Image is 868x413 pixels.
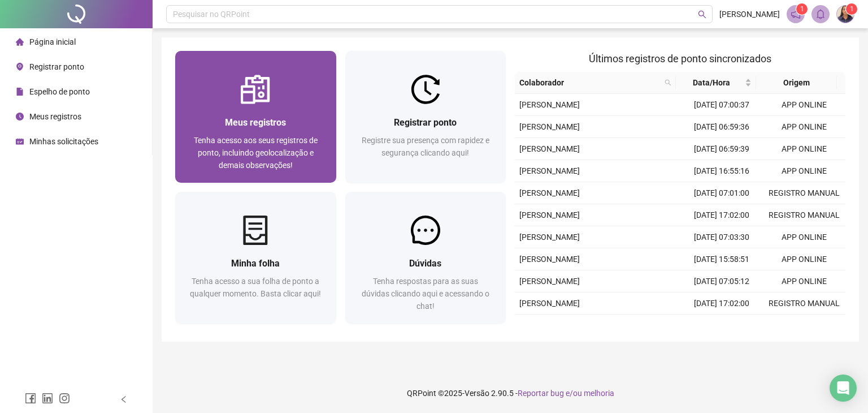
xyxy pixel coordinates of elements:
[763,292,845,315] td: REGISTRO MANUAL
[519,166,580,175] span: [PERSON_NAME]
[519,144,580,153] span: [PERSON_NAME]
[676,72,756,94] th: Data/Hora
[519,299,580,308] span: [PERSON_NAME]
[680,94,763,116] td: [DATE] 07:00:37
[680,248,763,270] td: [DATE] 15:58:51
[791,9,801,19] span: notification
[763,116,845,138] td: APP ONLINE
[519,255,580,264] span: [PERSON_NAME]
[680,76,743,89] span: Data/Hora
[16,88,24,96] span: file
[680,226,763,248] td: [DATE] 07:03:30
[175,192,336,324] a: Minha folhaTenha acesso a sua folha de ponto a qualquer momento. Basta clicar aqui!
[519,100,580,109] span: [PERSON_NAME]
[680,204,763,226] td: [DATE] 17:02:00
[29,112,81,121] span: Meus registros
[59,393,70,404] span: instagram
[763,204,845,226] td: REGISTRO MANUAL
[29,137,98,146] span: Minhas solicitações
[518,389,614,398] span: Reportar bug e/ou melhoria
[796,3,808,15] sup: 1
[16,38,24,46] span: home
[800,5,804,13] span: 1
[519,76,660,89] span: Colaborador
[362,277,489,311] span: Tenha respostas para as suas dúvidas clicando aqui e acessando o chat!
[763,138,845,160] td: APP ONLINE
[16,113,24,121] span: clock-circle
[519,122,580,131] span: [PERSON_NAME]
[345,192,506,324] a: DúvidasTenha respostas para as suas dúvidas clicando aqui e acessando o chat!
[719,8,780,20] span: [PERSON_NAME]
[190,277,321,298] span: Tenha acesso a sua folha de ponto a qualquer momento. Basta clicar aqui!
[194,136,318,170] span: Tenha acesso aos seus registros de ponto, incluindo geolocalização e demais observações!
[830,375,857,402] div: Open Intercom Messenger
[763,94,845,116] td: APP ONLINE
[225,117,286,128] span: Meus registros
[680,315,763,337] td: [DATE] 07:02:00
[153,373,868,413] footer: QRPoint © 2025 - 2.90.5 -
[519,188,580,197] span: [PERSON_NAME]
[756,72,836,94] th: Origem
[394,117,457,128] span: Registrar ponto
[29,62,84,71] span: Registrar ponto
[519,277,580,286] span: [PERSON_NAME]
[345,51,506,183] a: Registrar pontoRegistre sua presença com rapidez e segurança clicando aqui!
[29,87,90,96] span: Espelho de ponto
[698,10,706,19] span: search
[665,79,671,86] span: search
[680,292,763,315] td: [DATE] 17:02:00
[680,270,763,292] td: [DATE] 07:05:12
[680,116,763,138] td: [DATE] 06:59:36
[589,53,771,64] span: Últimos registros de ponto sincronizados
[680,160,763,182] td: [DATE] 16:55:16
[846,3,857,15] sup: Atualize o seu contato no menu Meus Dados
[850,5,854,13] span: 1
[837,6,854,23] img: 78645
[362,136,489,157] span: Registre sua presença com rapidez e segurança clicando aqui!
[120,395,128,403] span: left
[42,393,53,404] span: linkedin
[465,389,489,398] span: Versão
[763,226,845,248] td: APP ONLINE
[519,210,580,220] span: [PERSON_NAME]
[815,9,826,19] span: bell
[175,51,336,183] a: Meus registrosTenha acesso aos seus registros de ponto, incluindo geolocalização e demais observa...
[763,160,845,182] td: APP ONLINE
[680,138,763,160] td: [DATE] 06:59:39
[763,315,845,337] td: REGISTRO MANUAL
[16,63,24,71] span: environment
[16,137,24,145] span: schedule
[409,258,441,269] span: Dúvidas
[519,233,580,242] span: [PERSON_NAME]
[680,182,763,204] td: [DATE] 07:01:00
[763,182,845,204] td: REGISTRO MANUAL
[662,74,674,91] span: search
[763,248,845,270] td: APP ONLINE
[29,37,76,46] span: Página inicial
[763,270,845,292] td: APP ONLINE
[231,258,280,269] span: Minha folha
[25,393,36,404] span: facebook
